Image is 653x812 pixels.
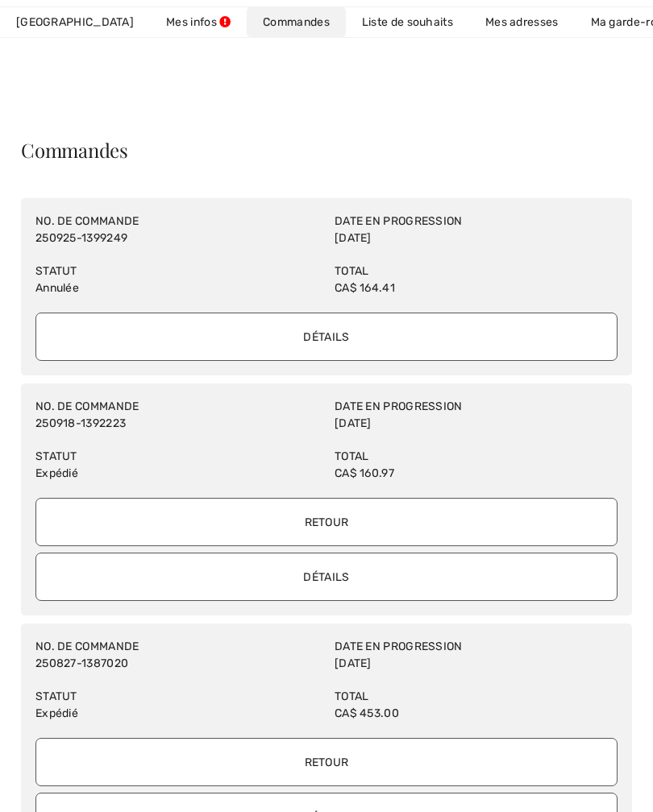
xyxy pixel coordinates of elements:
a: Mes infos [150,7,247,37]
a: Liste de souhaits [346,7,469,37]
label: Date en progression [335,213,618,230]
input: Détails [35,553,618,601]
label: Statut [35,688,318,705]
a: 250918-1392223 [35,416,126,430]
label: Total [335,448,618,465]
label: No. de Commande [35,638,318,655]
div: [DATE] [326,205,626,255]
label: Statut [35,263,318,280]
div: Annulée [27,255,326,304]
div: CA$ 453.00 [326,680,626,730]
div: [DATE] [326,390,626,440]
div: CA$ 160.97 [326,440,626,490]
input: Retour [35,498,618,546]
a: 250925-1399249 [35,231,127,245]
label: Statut [35,448,318,465]
div: Expédié [27,440,326,490]
div: Expédié [27,680,326,730]
input: Détails [35,313,618,361]
a: 250827-1387020 [35,657,128,670]
label: No. de Commande [35,398,318,415]
label: Date en progression [335,638,618,655]
label: No. de Commande [35,213,318,230]
label: Total [335,263,618,280]
label: Date en progression [335,398,618,415]
span: [GEOGRAPHIC_DATA] [16,14,134,31]
div: Commandes [21,140,632,159]
label: Total [335,688,618,705]
input: Retour [35,738,618,786]
div: CA$ 164.41 [326,255,626,304]
a: Commandes [247,7,346,37]
div: [DATE] [326,630,626,680]
a: Mes adresses [469,7,575,37]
